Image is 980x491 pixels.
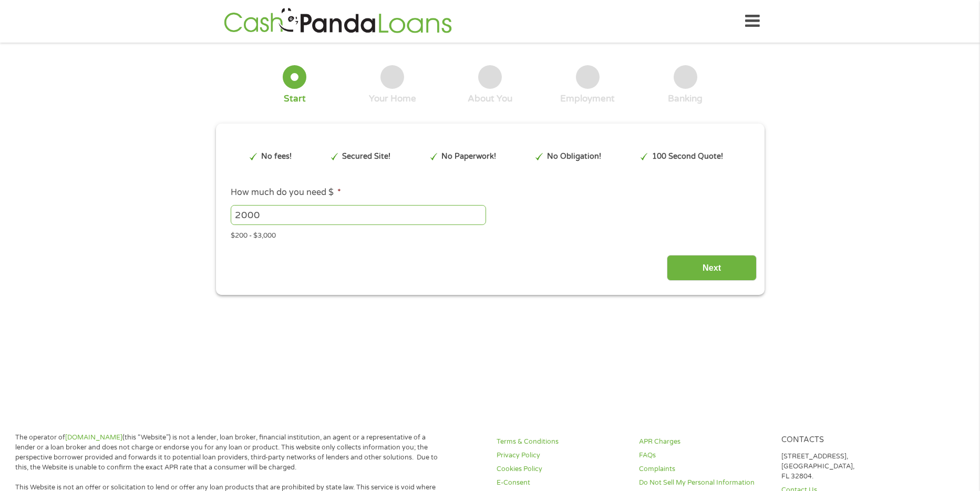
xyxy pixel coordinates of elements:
[639,451,769,461] a: FAQs
[497,451,626,461] a: Privacy Policy
[369,93,416,105] div: Your Home
[231,187,341,198] label: How much do you need $
[781,452,911,482] p: [STREET_ADDRESS], [GEOGRAPHIC_DATA], FL 32804.
[65,433,122,442] a: [DOMAIN_NAME]
[261,151,292,162] p: No fees!
[639,478,769,488] a: Do Not Sell My Personal Information
[560,93,615,105] div: Employment
[441,151,496,162] p: No Paperwork!
[231,227,749,241] div: $200 - $3,000
[497,464,626,474] a: Cookies Policy
[497,437,626,447] a: Terms & Conditions
[468,93,512,105] div: About You
[284,93,306,105] div: Start
[15,433,443,473] p: The operator of (this “Website”) is not a lender, loan broker, financial institution, an agent or...
[221,6,455,36] img: GetLoanNow Logo
[639,437,769,447] a: APR Charges
[497,478,626,488] a: E-Consent
[342,151,390,162] p: Secured Site!
[652,151,723,162] p: 100 Second Quote!
[667,255,757,281] input: Next
[668,93,703,105] div: Banking
[547,151,601,162] p: No Obligation!
[639,464,769,474] a: Complaints
[781,435,911,445] h4: Contacts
